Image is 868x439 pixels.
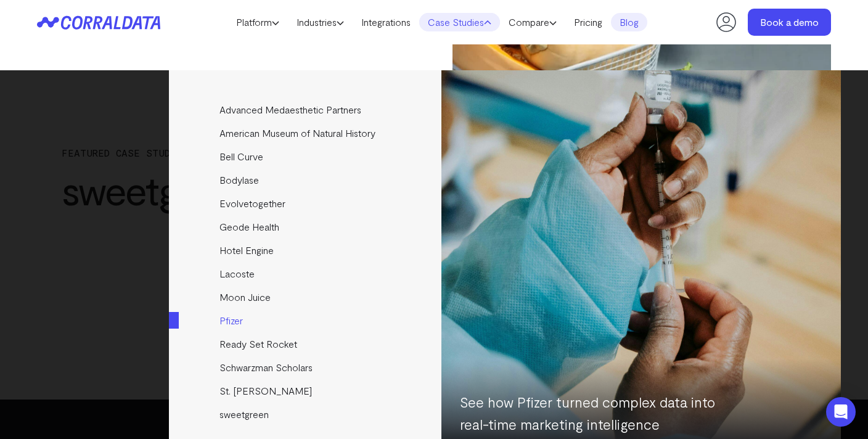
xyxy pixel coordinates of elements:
[169,309,443,332] a: Pfizer
[169,332,443,356] a: Ready Set Rocket
[169,215,443,239] a: Geode Health
[460,391,737,435] p: See how Pfizer turned complex data into real-time marketing intelligence
[169,379,443,403] a: St. [PERSON_NAME]
[169,121,443,145] a: American Museum of Natural History
[288,13,353,31] a: Industries
[565,13,611,31] a: Pricing
[169,403,443,426] a: sweetgreen
[748,9,831,36] a: Book a demo
[353,13,419,31] a: Integrations
[169,145,443,168] a: Bell Curve
[169,356,443,379] a: Schwarzman Scholars
[169,239,443,262] a: Hotel Engine
[169,192,443,215] a: Evolvetogether
[169,262,443,285] a: Lacoste
[169,98,443,121] a: Advanced Medaesthetic Partners
[419,13,500,31] a: Case Studies
[826,397,856,427] div: Open Intercom Messenger
[169,285,443,309] a: Moon Juice
[169,168,443,192] a: Bodylase
[227,13,288,31] a: Platform
[611,13,647,31] a: Blog
[500,13,565,31] a: Compare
